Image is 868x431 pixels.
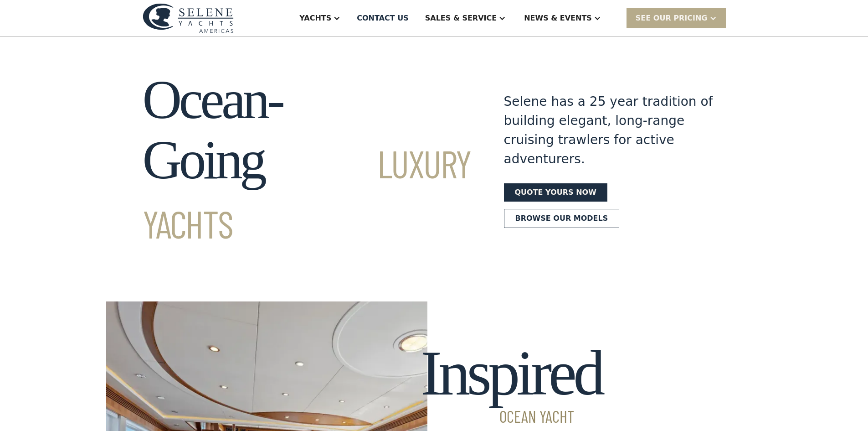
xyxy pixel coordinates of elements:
div: SEE Our Pricing [636,13,708,24]
div: Selene has a 25 year tradition of building elegant, long-range cruising trawlers for active adven... [504,92,714,169]
span: Ocean Yacht [421,408,601,425]
div: Contact US [357,13,409,24]
img: logo [143,3,234,33]
div: Sales & Service [425,13,497,24]
div: Yachts [299,13,331,24]
a: Browse our models [504,209,620,228]
span: Luxury Yachts [143,140,471,246]
a: Quote yours now [504,183,607,202]
div: News & EVENTS [524,13,592,24]
h1: Ocean-Going [143,70,471,250]
div: SEE Our Pricing [627,8,726,28]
